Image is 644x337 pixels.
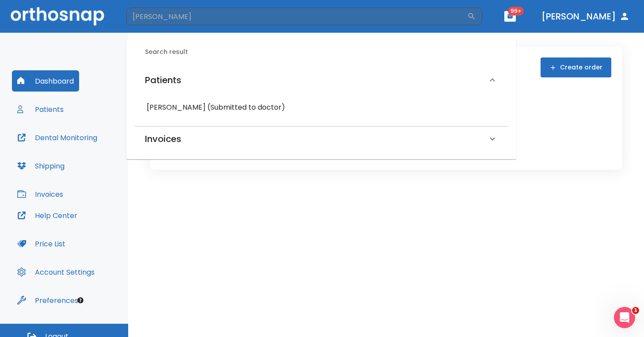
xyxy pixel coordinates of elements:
[12,127,103,148] button: Dental Monitoring
[134,64,508,96] div: Patients
[126,8,467,25] input: Search by Patient Name or Case #
[12,233,71,254] button: Price List
[632,307,639,314] span: 1
[145,73,181,87] h6: Patients
[12,155,70,176] button: Shipping
[508,7,524,15] span: 99+
[11,7,104,25] img: Orthosnap
[614,307,635,328] iframe: Intercom live chat
[538,8,633,24] button: [PERSON_NAME]
[541,57,611,77] button: Create order
[12,99,69,120] button: Patients
[12,205,83,226] button: Help Center
[76,296,84,304] div: Tooltip anchor
[12,261,100,283] button: Account Settings
[147,101,496,114] h6: [PERSON_NAME] (Submitted to doctor)
[145,47,508,57] h6: Search result
[134,126,508,151] div: Invoices
[12,184,69,205] button: Invoices
[12,70,79,92] button: Dashboard
[12,290,84,311] button: Preferences
[145,132,181,146] h6: Invoices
